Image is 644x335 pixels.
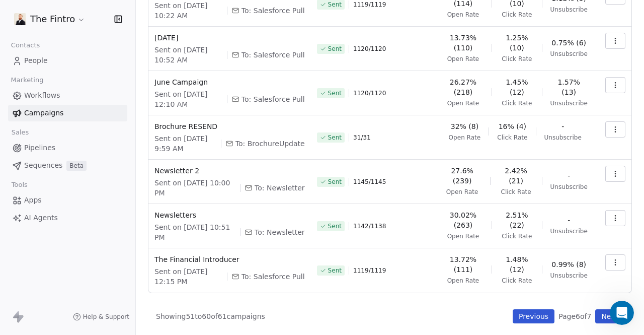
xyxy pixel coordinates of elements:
[154,89,223,109] span: Sent on [DATE] 12:10 AM
[500,33,533,53] span: 1.25% (10)
[48,258,56,266] button: Upload attachment
[447,99,479,107] span: Open Rate
[328,45,342,53] span: Sent
[154,77,305,87] span: June Campaign
[64,258,72,266] button: Start recording
[12,11,88,28] button: The Fintro
[8,105,127,121] a: Campaigns
[8,157,127,174] a: SequencesBeta
[550,183,588,191] span: Unsubscribe
[502,232,532,240] span: Click Rate
[443,77,484,97] span: 26.27% (218)
[595,309,624,323] button: Next
[551,259,586,270] span: 0.99% (8)
[7,125,33,140] span: Sales
[328,1,342,9] span: Sent
[24,195,42,206] span: Apps
[242,50,305,60] span: To: Salesforce Pull
[610,301,634,325] iframe: Intercom live chat
[328,178,342,186] span: Sent
[16,258,24,266] button: Emoji picker
[154,166,305,176] span: Newsletter 2
[502,11,532,19] span: Click Rate
[66,161,87,171] span: Beta
[8,87,127,104] a: Workflows
[502,277,532,285] span: Click Rate
[502,99,532,107] span: Click Rate
[8,52,127,69] a: People
[550,50,588,58] span: Unsubscribe
[499,121,526,131] span: 16% (4)
[500,77,533,97] span: 1.45% (12)
[353,133,371,142] span: 31 / 31
[550,6,588,14] span: Unsubscribe
[353,266,386,275] span: 1119 / 1119
[353,1,386,9] span: 1119 / 1119
[328,222,342,230] span: Sent
[157,4,177,23] button: Home
[24,143,55,153] span: Pipelines
[154,45,223,65] span: Sent on [DATE] 10:52 AM
[154,210,305,220] span: Newsletters
[8,192,127,209] a: Apps
[24,108,63,118] span: Campaigns
[558,311,591,321] span: Page 6 of 7
[513,309,554,323] button: Previous
[544,133,582,142] span: Unsubscribe
[154,254,305,264] span: The Financial Introducer
[154,33,305,43] span: [DATE]
[156,311,265,321] span: Showing 51 to 60 of 61 campaigns
[328,133,342,142] span: Sent
[550,99,588,107] span: Unsubscribe
[447,55,479,63] span: Open Rate
[242,94,305,104] span: To: Salesforce Pull
[443,166,482,186] span: 27.6% (239)
[235,139,305,149] span: To: BrochureUpdate
[16,12,139,30] b: street number, city, state, country
[32,258,40,266] button: Gif picker
[14,13,26,25] img: Chris%20Bowyer%201.jpg
[353,89,386,97] span: 1120 / 1120
[447,232,479,240] span: Open Rate
[443,33,484,53] span: 13.73% (110)
[353,222,386,230] span: 1142 / 1138
[446,188,478,196] span: Open Rate
[568,171,570,181] span: -
[499,166,534,186] span: 2.42% (21)
[9,237,193,254] textarea: Message…
[328,89,342,97] span: Sent
[7,73,48,88] span: Marketing
[7,38,44,53] span: Contacts
[173,254,189,270] button: Send a message…
[550,272,588,280] span: Unsubscribe
[550,77,588,97] span: 1.57% (13)
[154,1,223,21] span: Sent on [DATE] 10:22 AM
[24,90,60,101] span: Workflows
[449,133,481,142] span: Open Rate
[16,56,157,95] div: To update your address: Navigate to , and ensure all address fields are completed accurately.
[443,210,484,230] span: 30.02% (263)
[7,177,32,192] span: Tools
[83,313,129,321] span: Help & Support
[24,160,62,171] span: Sequences
[154,222,236,242] span: Sent on [DATE] 10:51 PM
[24,213,58,223] span: AI Agents
[451,121,478,131] span: 32% (8)
[561,121,564,131] span: -
[29,6,45,22] img: Profile image for Fin
[497,133,527,142] span: Click Rate
[353,178,386,186] span: 1145 / 1145
[7,4,26,23] button: go back
[16,12,157,51] div: Please make sure to include , and any other relevant details about your business.
[154,121,305,131] span: Brochure RESEND
[328,266,342,275] span: Sent
[502,55,532,63] span: Click Rate
[501,188,531,196] span: Click Rate
[568,215,570,225] span: -
[447,11,479,19] span: Open Rate
[447,277,479,285] span: Open Rate
[551,38,586,48] span: 0.75% (6)
[550,227,588,235] span: Unsubscribe
[255,183,305,193] span: To: Newsletter
[154,266,223,287] span: Sent on [DATE] 12:15 PM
